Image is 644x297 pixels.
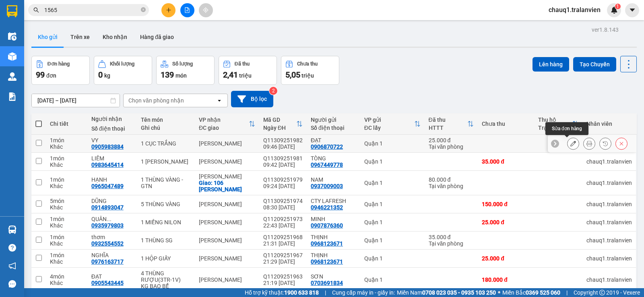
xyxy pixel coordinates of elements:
[110,61,134,67] div: Khối lượng
[311,162,343,168] div: 0967449778
[482,121,530,127] div: Chưa thu
[297,61,318,67] div: Chưa thu
[311,216,356,222] div: MINH
[482,277,530,283] div: 180.000 đ
[538,125,572,131] div: Trạng thái
[311,155,356,162] div: TÒNG
[526,289,560,296] strong: 0369 525 060
[141,283,191,289] div: KG BAO BỂ
[311,273,356,280] div: SƠN
[592,25,619,34] div: ver 1.8.143
[199,201,255,207] div: [PERSON_NAME]
[141,117,191,123] div: Tên món
[31,56,90,85] button: Đơn hàng99đơn
[425,113,478,135] th: Toggle SortBy
[8,225,17,234] img: warehouse-icon
[199,237,255,244] div: [PERSON_NAME]
[235,61,250,67] div: Đã thu
[397,288,496,297] span: Miền Nam
[263,117,296,123] div: Mã GD
[586,237,632,244] div: chauq1.tralanvien
[199,117,249,123] div: VP nhận
[219,56,277,85] button: Đã thu2,41 triệu
[586,121,632,127] div: Nhân viên
[545,122,588,135] div: Sửa đơn hàng
[263,204,303,211] div: 08:30 [DATE]
[91,240,124,247] div: 0932554552
[141,7,146,12] span: close-circle
[482,201,530,207] div: 150.000 đ
[141,125,191,131] div: Ghi chú
[98,70,103,80] span: 0
[199,140,255,147] div: [PERSON_NAME]
[311,222,343,229] div: 0907876360
[91,252,133,258] div: NGHĨA
[281,56,339,85] button: Chưa thu5,05 triệu
[141,201,191,207] div: 5 THÙNG VÀNG
[364,117,414,123] div: VP gửi
[50,155,83,162] div: 1 món
[175,72,187,79] span: món
[199,158,255,165] div: [PERSON_NAME]
[422,289,496,296] strong: 0708 023 035 - 0935 103 250
[8,52,17,61] img: warehouse-icon
[141,140,191,147] div: 1 CỤC TRẮNG
[203,7,208,13] span: aim
[32,94,120,107] input: Select a date range.
[311,176,356,183] div: NAM
[364,277,421,283] div: Quận 1
[91,155,133,162] div: LIÊM
[50,198,83,204] div: 5 món
[141,270,191,283] div: 4 THÙNG RƯỢU(3TR-1V)
[128,96,184,104] div: Chọn văn phòng nhận
[195,113,259,135] th: Toggle SortBy
[311,234,356,240] div: THỊNH
[311,183,343,189] div: 0937009003
[429,143,474,150] div: Tại văn phòng
[586,180,632,186] div: chauq1.tralanvien
[50,240,83,247] div: Khác
[311,117,356,123] div: Người gửi
[161,3,175,17] button: plus
[263,143,303,150] div: 09:46 [DATE]
[263,280,303,286] div: 21:19 [DATE]
[50,137,83,143] div: 1 món
[68,38,111,48] li: (c) 2017
[573,57,616,72] button: Tạo Chuyến
[8,280,16,288] span: message
[364,158,421,165] div: Quận 1
[8,262,16,270] span: notification
[325,288,326,297] span: |
[429,234,474,240] div: 35.000 đ
[141,6,146,14] span: close-circle
[44,6,139,14] input: Tìm tên, số ĐT hoặc mã đơn
[8,72,17,81] img: warehouse-icon
[311,125,356,131] div: Số điện thoại
[269,87,277,95] sup: 2
[64,27,96,47] button: Trên xe
[586,219,632,225] div: chauq1.tralanvien
[50,280,83,286] div: Khác
[199,180,255,193] div: Giao: 106 HÙNG VƯƠNG
[199,3,213,17] button: aim
[245,288,319,297] span: Hỗ trợ kỹ thuật:
[332,288,395,297] span: Cung cấp máy in - giấy in:
[10,52,29,90] b: Trà Lan Viên
[567,137,579,150] div: Sửa đơn hàng
[311,280,343,286] div: 0703691834
[141,255,191,262] div: 1 HỘP GIẤY
[50,234,83,240] div: 1 món
[429,176,474,183] div: 80.000 đ
[311,137,356,143] div: ĐẠT
[172,61,193,67] div: Số lượng
[263,183,303,189] div: 09:24 [DATE]
[429,183,474,189] div: Tại văn phòng
[91,183,124,189] div: 0965047489
[50,273,83,280] div: 4 món
[91,137,133,143] div: VY
[199,173,255,180] div: [PERSON_NAME]
[263,198,303,204] div: Q11309251974
[46,72,56,79] span: đơn
[91,216,133,222] div: QUÂN KHATOCO
[161,70,174,80] span: 139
